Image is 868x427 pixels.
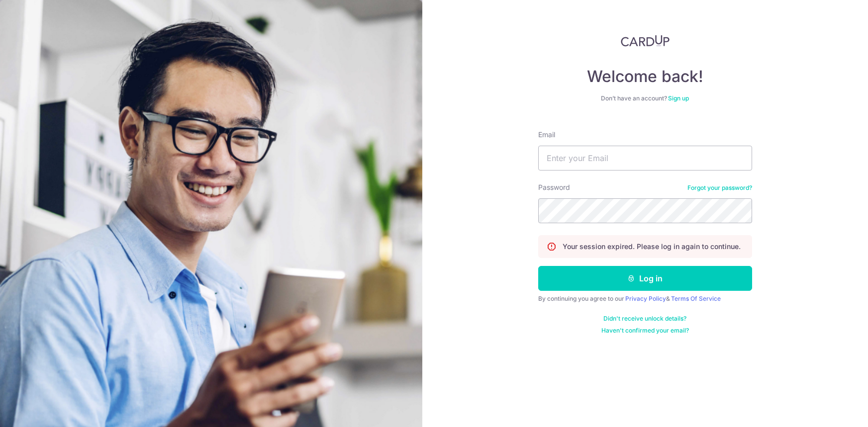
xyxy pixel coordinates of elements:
[538,67,752,86] h4: Welcome back!
[538,266,752,291] button: Log in
[668,94,689,102] a: Sign up
[625,295,666,302] a: Privacy Policy
[538,94,752,102] div: Don’t have an account?
[563,242,741,252] p: Your session expired. Please log in again to continue.
[687,184,752,192] a: Forgot your password?
[601,327,689,335] a: Haven't confirmed your email?
[603,315,686,323] a: Didn't receive unlock details?
[538,130,555,140] label: Email
[621,35,670,47] img: CardUp Logo
[538,146,752,171] input: Enter your Email
[538,182,570,192] label: Password
[671,295,721,302] a: Terms Of Service
[538,295,752,303] div: By continuing you agree to our &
